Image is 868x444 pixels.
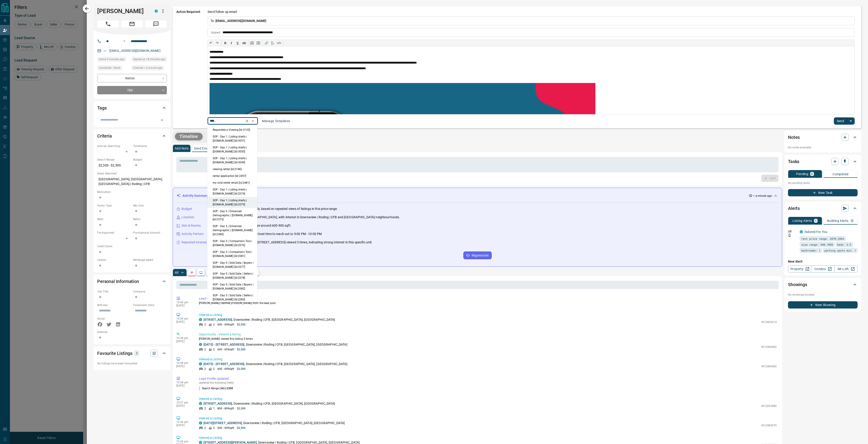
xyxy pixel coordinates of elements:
[834,265,858,273] a: Mr.Loft
[176,317,192,320] p: 10:39 pm
[97,348,167,359] div: Favourite Listings0
[237,41,239,45] span: 𝐔
[199,441,202,444] div: condos.ca
[761,345,777,349] p: W12380402
[269,40,276,46] button: T̲ₓ
[204,367,206,371] p: 2
[824,248,856,253] span: parking spots min: 1
[804,230,827,234] a: Tailored For You
[834,117,855,125] div: split button
[811,265,834,273] a: Condos
[761,364,777,368] p: W12380402
[97,278,139,285] h2: Personal Information
[97,144,131,148] p: Actively Searching:
[834,117,847,125] button: Send
[133,217,167,221] p: Baths:
[214,215,400,220] p: [GEOGRAPHIC_DATA], [GEOGRAPHIC_DATA], with interest in Downsview | Roding | CFB and [GEOGRAPHIC_D...
[97,74,167,82] div: Renter
[214,40,220,46] button: ↷
[801,242,833,247] span: size range: 540,1098
[176,365,192,368] p: [DATE]
[276,40,282,46] button: </>
[851,219,853,222] p: 0
[182,232,204,236] p: Activity Pattern
[241,40,247,46] button: ab
[199,343,202,346] div: condos.ca
[801,236,844,241] span: rent price range: 2070,2854
[155,9,158,13] div: condos.ca
[97,244,167,248] p: Credit Score:
[176,404,192,407] p: [DATE]
[204,323,206,327] p: 2
[199,301,777,305] p: [PERSON_NAME] claimed [PERSON_NAME] from the lead pool
[788,259,858,264] p: New Alert:
[176,320,192,323] p: [DATE]
[176,337,192,340] p: 10:38 pm
[788,279,858,290] div: Showings
[788,265,811,273] a: Property
[99,66,120,70] span: Contacted - Never
[788,134,800,141] h2: Notes
[136,351,138,356] p: 0
[237,347,246,351] p: $2,500
[215,19,267,23] span: [EMAIL_ADDRESS][DOMAIN_NAME]
[133,66,162,70] span: Claimed < a minute ago
[255,40,262,46] button: Bullet list
[222,40,228,46] button: 𝐁
[833,173,849,176] p: Completed
[214,232,322,236] p: Based on the lead's activity, the best time to reach out is: 9:00 PM - 10:00 PM
[237,323,246,327] p: $2,550
[199,362,202,366] div: condos.ca
[204,133,237,140] button: Campaigns
[217,347,234,351] p: 600 - 699 sqft
[97,303,131,307] p: Birthday:
[182,207,192,211] p: Budget
[204,426,206,430] p: 2
[97,330,167,334] p: Address:
[788,234,791,237] svg: Push Notification Only
[227,387,233,390] span: 2300
[235,40,241,46] button: 𝐔
[182,223,201,228] p: Size & Rooms
[203,421,242,425] a: [DATE][STREET_ADDRESS]
[97,176,167,188] p: [GEOGRAPHIC_DATA], [GEOGRAPHIC_DATA], [GEOGRAPHIC_DATA] | Roding | CFB
[133,158,167,162] p: Budget:
[208,9,237,14] p: Send follow up email
[199,397,777,401] p: Viewed a Listing
[203,402,232,405] a: [STREET_ADDRESS]
[145,20,167,28] span: Message
[207,238,257,249] li: SOP - Day 3 | Comparison Tool | [DOMAIN_NAME] [id:2076]
[199,435,777,440] p: Viewed a Listing
[97,171,167,176] p: Areas Searched:
[97,317,131,321] p: Social:
[788,281,807,288] h2: Showings
[217,426,234,430] p: 600 - 699 sqft
[207,208,257,223] li: SOP - Day 3 | Enhanced Demographic | [DOMAIN_NAME] [id:2075]
[788,301,858,309] button: New Showing
[753,194,772,198] p: < a minute ago
[203,401,335,406] p: , Downsview | Roding | CFB, [GEOGRAPHIC_DATA], [GEOGRAPHIC_DATA]
[811,172,813,176] p: 0
[761,423,777,427] p: W12389579
[208,40,214,46] button: ↶
[263,40,269,46] button: 🔗
[788,145,858,150] p: No notes available
[207,281,257,292] li: SOP - Day 5 | Sold Data | Buyers | [DOMAIN_NAME] [id:2082]
[237,367,246,371] p: $2,500
[207,292,257,303] li: SOP - Day 5 | Sold Data | Sellers | [DOMAIN_NAME] [id:2083]
[176,304,192,307] p: [DATE]
[97,158,131,162] p: Search Range:
[788,189,858,196] button: New Task
[788,158,799,165] h2: Tasks
[182,215,194,220] p: Location
[207,155,257,166] li: SOP - Day 1 | Listing Alerts | [DOMAIN_NAME] [id:3049]
[214,240,373,245] p: Listing #W12380402 at [DATE][STREET_ADDRESS] viewed 3 times, indicating strong interest in this s...
[199,376,777,381] p: Lead Profile Updated
[133,144,167,148] p: Timeframe:
[214,207,338,211] p: Around $2500-$2600 for rentals, based on repeated views of listings in this price range.
[176,401,192,404] p: 10:37 pm
[121,20,143,28] span: Email
[259,117,293,125] button: Manage Templates
[793,219,812,222] p: Listing Alerts
[199,337,777,341] p: [PERSON_NAME] viewed this listing 3 times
